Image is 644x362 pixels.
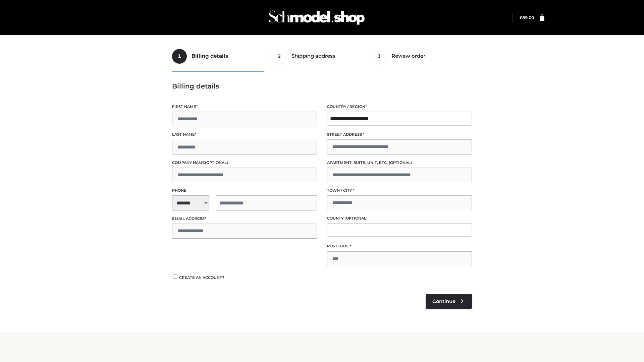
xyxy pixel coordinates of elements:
[520,15,534,20] bdi: 89.00
[205,160,228,165] span: (optional)
[520,15,522,20] span: £
[172,160,317,166] label: Company name
[327,215,472,222] label: County
[327,243,472,249] label: Postcode
[179,275,224,280] span: Create an account?
[327,104,472,110] label: Country / Region
[172,131,317,138] label: Last name
[327,160,472,166] label: Apartment, suite, unit, etc.
[327,187,472,194] label: Town / City
[426,294,472,309] a: Continue
[520,15,534,20] a: £89.00
[327,131,472,138] label: Street address
[344,216,368,221] span: (optional)
[266,4,367,31] img: Schmodel Admin 964
[172,104,317,110] label: First name
[172,187,317,194] label: Phone
[389,160,412,165] span: (optional)
[432,298,455,304] span: Continue
[172,82,472,90] h3: Billing details
[172,275,178,279] input: Create an account?
[172,216,317,222] label: Email address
